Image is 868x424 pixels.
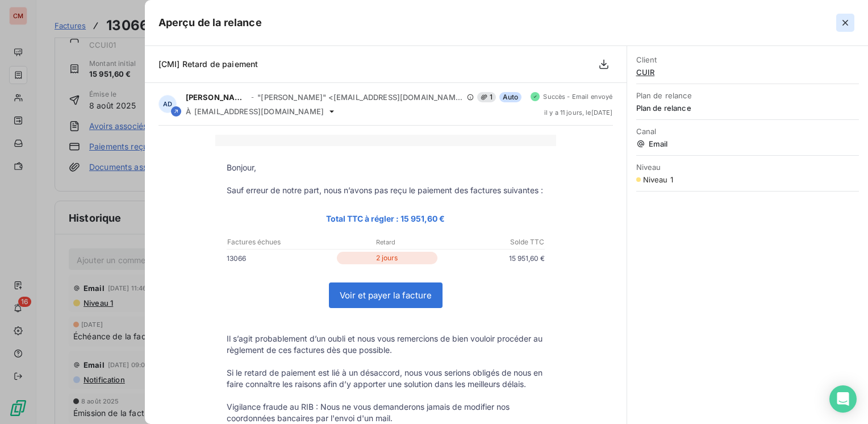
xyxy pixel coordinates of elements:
[158,95,177,113] div: AD
[186,93,248,102] span: [PERSON_NAME]
[227,401,545,424] p: Vigilance fraude au RIB : Nous ne vous demanderons jamais de modifier nos coordonnées bancaires p...
[636,55,859,64] span: Client
[227,237,332,247] p: Factures échues
[636,91,859,100] span: Plan de relance
[636,127,859,136] span: Canal
[829,385,857,413] div: Open Intercom Messenger
[636,163,859,172] span: Niveau
[499,92,522,102] span: Auto
[636,68,859,77] span: CUIR
[636,139,859,148] span: Email
[158,15,262,31] h5: Aperçu de la relance
[439,237,544,247] p: Solde TTC
[636,103,859,113] span: Plan de relance
[440,252,545,264] p: 15 951,60 €
[227,333,545,356] p: Il s’agit probablement d’un oubli et nous vous remercions de bien vouloir procéder au règlement d...
[194,107,324,116] span: [EMAIL_ADDRESS][DOMAIN_NAME]
[227,185,545,196] p: Sauf erreur de notre part, nous n’avons pas reçu le paiement des factures suivantes :
[227,162,545,173] p: Bonjour,
[329,283,442,307] a: Voir et payer la facture
[227,367,545,390] p: Si le retard de paiement est lié à un désaccord, nous vous serions obligés de nous en faire conna...
[333,237,438,247] p: Retard
[477,92,496,102] span: 1
[543,93,612,100] span: Succès - Email envoyé
[186,107,191,116] span: À
[257,93,463,102] span: "[PERSON_NAME]" <[EMAIL_ADDRESS][DOMAIN_NAME]>
[643,175,673,184] span: Niveau 1
[227,252,335,264] p: 13066
[251,94,254,101] span: -
[158,59,258,69] span: [CMI] Retard de paiement
[544,109,613,116] span: il y a 11 jours , le [DATE]
[227,212,545,225] p: Total TTC à régler : 15 951,60 €
[337,252,437,264] p: 2 jours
